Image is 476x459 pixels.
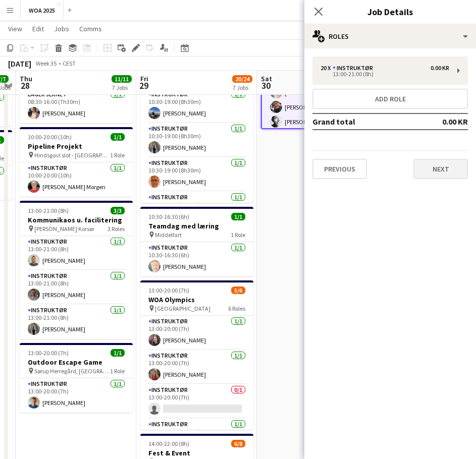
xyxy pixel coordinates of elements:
[75,22,106,35] a: Comms
[140,74,148,83] span: Fri
[18,80,32,91] span: 28
[34,225,94,233] span: [PERSON_NAME] Korsør
[321,72,449,77] div: 13:00-21:00 (8h)
[20,127,133,197] app-job-card: 10:00-20:00 (10h)1/1Pipeline Projekt Hindsgavl slot - [GEOGRAPHIC_DATA]1 RoleInstruktør1/110:00-2...
[155,305,210,312] span: [GEOGRAPHIC_DATA]
[28,22,48,35] a: Edit
[140,448,253,457] h3: Fest & Event
[312,113,409,130] td: Grand total
[111,349,125,357] span: 1/1
[333,65,377,72] div: Instruktør
[312,159,367,179] button: Previous
[140,123,253,157] app-card-role: Instruktør1/110:30-19:00 (8h30m)[PERSON_NAME]
[20,270,133,305] app-card-role: Instruktør1/113:00-21:00 (8h)[PERSON_NAME]
[139,80,148,91] span: 29
[140,157,253,192] app-card-role: Instruktør1/110:30-19:00 (8h30m)[PERSON_NAME]
[8,59,31,69] div: [DATE]
[28,349,69,357] span: 13:00-20:00 (7h)
[140,242,253,276] app-card-role: Instruktør1/110:30-16:30 (6h)[PERSON_NAME]
[112,84,131,91] div: 7 Jobs
[54,24,69,33] span: Jobs
[155,231,182,239] span: Middelfart
[20,201,133,339] app-job-card: 13:00-21:00 (8h)3/3Kommunikaos u. facilitering [PERSON_NAME] Korsør3 RolesInstruktør1/113:00-21:0...
[79,24,102,33] span: Comms
[413,159,468,179] button: Next
[20,236,133,270] app-card-role: Instruktør1/113:00-21:00 (8h)[PERSON_NAME]
[28,207,69,214] span: 13:00-21:00 (8h)
[34,367,110,375] span: Sørup Herregård, [GEOGRAPHIC_DATA]
[20,378,133,413] app-card-role: Instruktør1/113:00-20:00 (7h)[PERSON_NAME]
[63,60,76,67] div: CEST
[231,440,245,447] span: 6/8
[231,286,245,294] span: 5/6
[34,151,110,159] span: Hindsgavl slot - [GEOGRAPHIC_DATA]
[140,53,253,203] app-job-card: 10:30-19:00 (8h30m)4/4Gummibådsregatta [GEOGRAPHIC_DATA]4 RolesInstruktør1/110:30-19:00 (8h30m)[P...
[321,65,333,72] div: 20 x
[8,24,22,33] span: View
[20,74,32,83] span: Thu
[140,192,253,226] app-card-role: Instruktør1/110:30-19:00 (8h30m)
[32,24,44,33] span: Edit
[20,162,133,197] app-card-role: Instruktør1/110:00-20:00 (10h)[PERSON_NAME] Morgen
[259,80,272,91] span: 30
[111,133,125,141] span: 1/1
[304,5,476,18] h3: Job Details
[28,133,72,141] span: 10:00-20:00 (10h)
[231,231,245,239] span: 1 Role
[20,215,133,224] h3: Kommunikaos u. facilitering
[140,384,253,419] app-card-role: Instruktør0/113:00-20:00 (7h)
[148,440,189,447] span: 14:00-22:00 (8h)
[112,75,132,83] span: 11/11
[4,22,26,35] a: View
[148,286,189,294] span: 13:00-20:00 (7h)
[232,75,252,83] span: 20/24
[110,367,125,375] span: 1 Role
[140,419,253,453] app-card-role: Instruktør1/113:30-20:00 (6h30m)
[261,74,272,83] span: Sat
[111,207,125,214] span: 3/3
[228,305,245,312] span: 6 Roles
[140,221,253,231] h3: Teamdag med læring
[312,89,468,109] button: Add role
[20,358,133,367] h3: Outdoor Escape Game
[148,213,189,220] span: 10:30-16:30 (6h)
[140,350,253,384] app-card-role: Instruktør1/113:00-20:00 (7h)[PERSON_NAME]
[33,60,59,67] span: Week 35
[20,89,133,123] app-card-role: Lager Jernet1/108:30-16:00 (7h30m)[PERSON_NAME]
[140,207,253,276] app-job-card: 10:30-16:30 (6h)1/1Teamdag med læring Middelfart1 RoleInstruktør1/110:30-16:30 (6h)[PERSON_NAME]
[140,89,253,123] app-card-role: Instruktør1/110:30-19:00 (8h30m)[PERSON_NAME]
[20,142,133,151] h3: Pipeline Projekt
[231,213,245,220] span: 1/1
[20,343,133,413] app-job-card: 13:00-20:00 (7h)1/1Outdoor Escape Game Sørup Herregård, [GEOGRAPHIC_DATA]1 RoleInstruktør1/113:00...
[50,22,73,35] a: Jobs
[110,151,125,159] span: 1 Role
[304,24,476,48] div: Roles
[140,316,253,350] app-card-role: Instruktør1/113:00-20:00 (7h)[PERSON_NAME]
[20,305,133,339] app-card-role: Instruktør1/113:00-21:00 (8h)[PERSON_NAME]
[233,84,252,91] div: 7 Jobs
[431,65,449,72] div: 0.00 KR
[108,225,125,233] span: 3 Roles
[21,1,64,20] button: WOA 2025
[140,295,253,304] h3: WOA Olympics
[409,113,468,130] td: 0.00 KR
[140,280,253,430] app-job-card: 13:00-20:00 (7h)5/6WOA Olympics [GEOGRAPHIC_DATA]6 RolesInstruktør1/113:00-20:00 (7h)[PERSON_NAME...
